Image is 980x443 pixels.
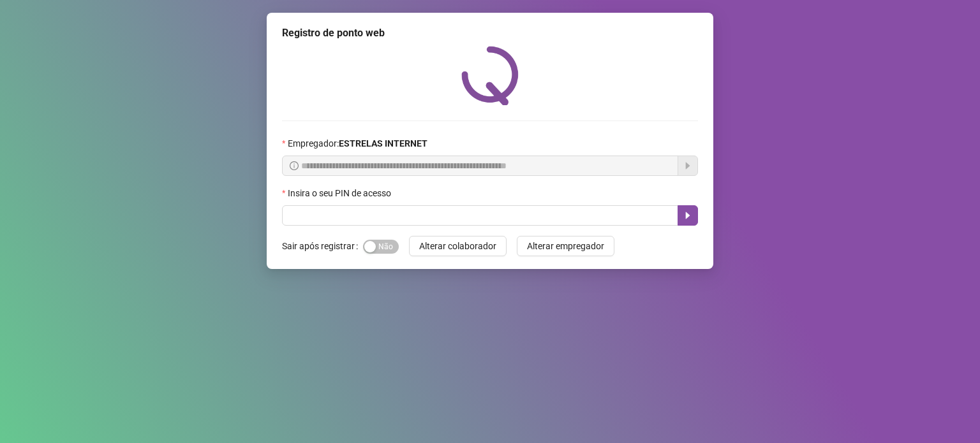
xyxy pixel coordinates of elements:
[288,136,427,150] span: Empregador :
[683,210,693,221] span: caret-right
[527,239,604,253] span: Alterar empregador
[282,186,399,200] label: Insira o seu PIN de acesso
[461,46,519,105] img: QRPoint
[409,236,507,256] button: Alterar colaborador
[517,236,614,256] button: Alterar empregador
[282,236,363,256] label: Sair após registrar
[290,161,299,170] span: info-circle
[282,25,698,41] div: Registro de ponto web
[419,239,496,253] span: Alterar colaborador
[339,138,427,149] strong: ESTRELAS INTERNET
